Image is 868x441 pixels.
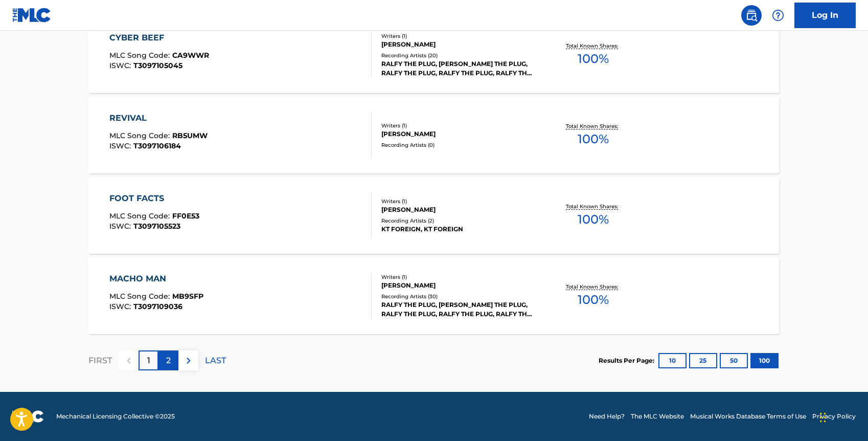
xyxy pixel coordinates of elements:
[720,353,748,368] button: 50
[381,59,536,78] div: RALFY THE PLUG, [PERSON_NAME] THE PLUG, RALFY THE PLUG, RALFY THE PLUG, RALFY THE PLUG
[381,122,536,129] div: Writers ( 1 )
[589,412,625,421] a: Need Help?
[172,211,199,220] span: FF0E53
[182,355,195,367] img: right
[381,141,536,149] div: Recording Artists ( 0 )
[820,402,826,433] div: Drag
[772,9,784,21] img: help
[381,205,536,214] div: [PERSON_NAME]
[566,122,621,130] p: Total Known Shares:
[109,211,172,220] span: MLC Song Code :
[88,355,112,367] p: FIRST
[166,355,171,367] p: 2
[750,353,779,368] button: 100
[381,52,536,59] div: Recording Artists ( 20 )
[172,131,208,140] span: RB5UMW
[381,281,536,290] div: [PERSON_NAME]
[88,177,780,254] a: FOOT FACTSMLC Song Code:FF0E53ISWC:T3097105523Writers (1)[PERSON_NAME]Recording Artists (2)KT FOR...
[745,9,758,21] img: search
[566,283,621,291] p: Total Known Shares:
[12,8,52,23] img: MLC Logo
[690,412,806,421] a: Musical Works Database Terms of Use
[109,273,203,285] div: MACHO MAN
[133,222,180,231] span: T3097105523
[741,5,762,26] a: Public Search
[658,353,687,368] button: 10
[109,292,172,301] span: MLC Song Code :
[172,292,203,301] span: MB9SFP
[817,392,868,441] iframe: Chat Widget
[88,97,780,173] a: REVIVALMLC Song Code:RB5UMWISWC:T3097106184Writers (1)[PERSON_NAME]Recording Artists (0)Total Kno...
[381,129,536,139] div: [PERSON_NAME]
[133,61,182,70] span: T3097105045
[109,61,133,70] span: ISWC :
[88,257,780,334] a: MACHO MANMLC Song Code:MB9SFPISWC:T3097109036Writers (1)[PERSON_NAME]Recording Artists (30)RALFY ...
[631,412,684,421] a: The MLC Website
[812,412,856,421] a: Privacy Policy
[109,32,209,44] div: CYBER BEEF
[381,32,536,40] div: Writers ( 1 )
[578,130,609,148] span: 100 %
[133,141,181,150] span: T3097106184
[56,412,175,421] span: Mechanical Licensing Collective © 2025
[109,131,172,140] span: MLC Song Code :
[109,112,208,124] div: REVIVAL
[381,217,536,225] div: Recording Artists ( 2 )
[109,222,133,231] span: ISWC :
[205,355,226,367] p: LAST
[172,51,209,60] span: CA9WWR
[566,42,621,50] p: Total Known Shares:
[12,410,44,423] img: logo
[566,203,621,210] p: Total Known Shares:
[88,16,780,93] a: CYBER BEEFMLC Song Code:CA9WWRISWC:T3097105045Writers (1)[PERSON_NAME]Recording Artists (20)RALFY...
[381,293,536,300] div: Recording Artists ( 30 )
[381,197,536,205] div: Writers ( 1 )
[109,51,172,60] span: MLC Song Code :
[109,302,133,311] span: ISWC :
[578,291,609,309] span: 100 %
[381,40,536,49] div: [PERSON_NAME]
[578,50,609,68] span: 100 %
[768,5,788,26] div: Help
[381,273,536,281] div: Writers ( 1 )
[381,225,536,234] div: KT FOREIGN, KT FOREIGN
[794,3,856,28] a: Log In
[689,353,717,368] button: 25
[599,356,657,365] p: Results Per Page:
[578,210,609,229] span: 100 %
[109,192,199,205] div: FOOT FACTS
[133,302,182,311] span: T3097109036
[381,300,536,319] div: RALFY THE PLUG, [PERSON_NAME] THE PLUG, RALFY THE PLUG, RALFY THE PLUG, RALFY THE PLUG
[109,141,133,150] span: ISWC :
[147,355,150,367] p: 1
